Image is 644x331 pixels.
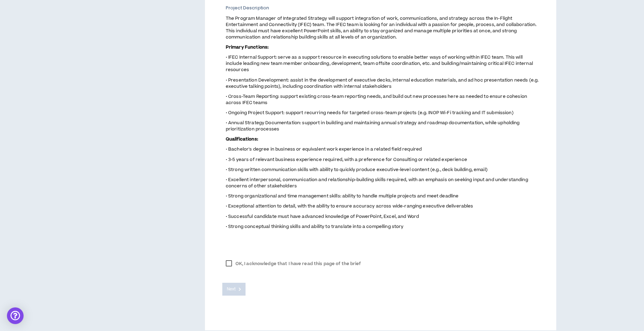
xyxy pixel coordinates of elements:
[226,136,258,142] strong: Qualifications:
[226,203,473,209] span: • Exceptional attention to detail, with the ability to ensure accuracy across wide-ranging execut...
[226,93,527,106] span: • Cross-Team Reporting: support existing cross-team reporting needs, and build out new processes ...
[226,156,467,163] span: • 3-5 years of relevant business experience required, with a preference for Consulting or related...
[226,177,528,189] span: • Excellent interpersonal, communication and relationship-building skills required, with an empha...
[226,54,533,73] span: • IFEC Internal Support: serve as a support resource in executing solutions to enable better ways...
[226,213,419,220] span: • Successful candidate must have advanced knowledge of PowerPoint, Excel, and Word
[226,110,514,116] span: • Ongoing Project Support: support recurring needs for targeted cross-team projects (e.g. INOP Wi...
[226,44,269,50] strong: Primary Functions:
[226,193,459,199] span: • Strong organizational and time management skills: ability to handle multiple projects and meet ...
[226,15,537,40] span: The Program Manager of Integrated Strategy will support integration of work, communications, and ...
[7,307,24,324] div: Open Intercom Messenger
[227,286,236,292] span: Next
[222,283,246,296] button: Next
[226,120,520,132] span: • Annual Strategy Documentation: support in building and maintaining annual strategy and roadmap ...
[222,258,364,269] label: OK, I acknowledge that I have read this page of the brief
[226,77,539,90] span: • Presentation Development: assist in the development of executive decks, internal education mate...
[226,146,422,152] span: • Bachelor's degree in business or equivalent work experience in a related field required
[226,5,539,11] p: Project Description
[226,223,404,230] span: • Strong conceptual thinking skills and ability to translate into a compelling story
[226,167,488,173] span: • Strong written communication skills with ability to quickly produce executive-level content (e....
